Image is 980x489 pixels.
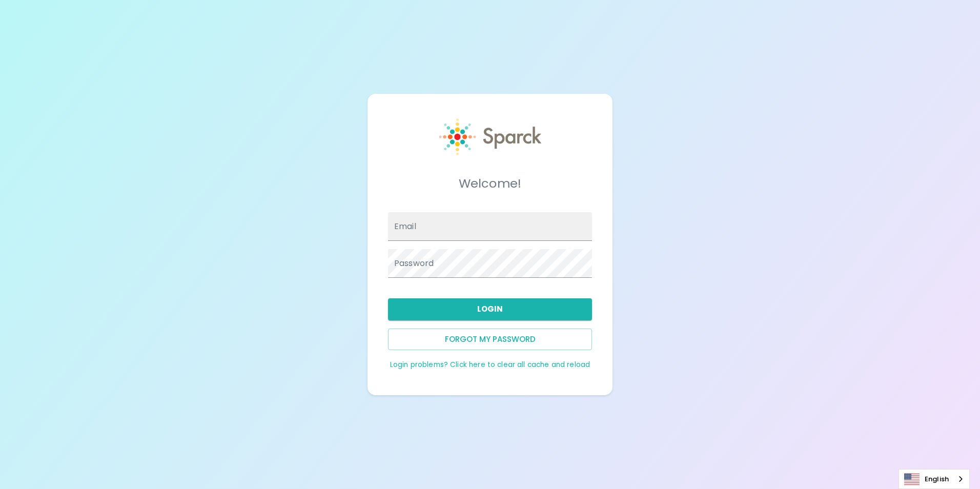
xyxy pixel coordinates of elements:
[899,469,970,489] div: Language
[899,470,969,488] a: English
[899,469,970,489] aside: Language selected: English
[388,329,592,350] button: Forgot my password
[388,175,592,192] h5: Welcome!
[390,360,590,370] a: Login problems? Click here to clear all cache and reload
[388,298,592,320] button: Login
[439,118,541,155] img: Sparck logo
